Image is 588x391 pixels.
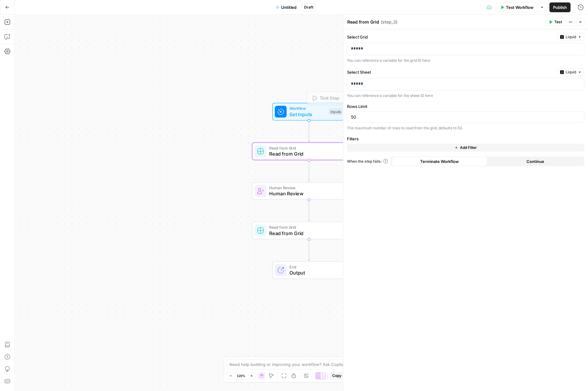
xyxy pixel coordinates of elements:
div: The maximum number of rows to read from the grid, defaults to 50. [347,125,584,131]
span: Human Review [269,190,346,197]
div: Read from GridRead from GridStep 2 [252,222,366,239]
label: Filters [347,136,584,142]
div: Read from GridRead from GridStep 3 [252,142,366,160]
button: Test [546,18,565,26]
span: Continue [526,158,544,164]
span: ( step_3 ) [381,19,398,25]
span: Read from Grid [269,150,346,157]
button: Liquid [557,68,584,76]
span: Test [554,19,562,25]
span: Draft [304,5,313,10]
g: Edge from step_2 to end [308,239,310,261]
g: Edge from start to step_3 [308,120,310,142]
label: Select Sheet [347,69,555,75]
span: Output [289,269,339,276]
button: Untitled [272,2,300,12]
button: Continue [488,157,583,166]
g: Edge from step_3 to step_1 [308,160,310,182]
span: Read from Grid [269,224,346,230]
span: Read from Grid [269,230,346,237]
g: Edge from step_1 to step_2 [308,200,310,221]
div: EndOutput [252,261,366,279]
span: Add Filter [460,145,477,150]
label: Select Grid [347,34,555,40]
span: Liquid [566,34,576,40]
button: Copy [330,372,344,380]
span: Test Workflow [506,4,533,10]
div: You can reference a variable for the sheet ID here [347,93,584,98]
button: Liquid [557,33,584,41]
a: When the step fails: [347,159,388,164]
span: End [289,264,339,270]
div: Human ReviewHuman ReviewStep 1 [252,182,366,200]
span: Terminate Workflow [420,158,459,164]
span: Set Inputs [289,111,326,118]
button: Add Filter [347,144,584,152]
div: You can reference a variable for the grid ID here [347,58,584,63]
button: Publish [549,2,571,12]
span: Untitled [281,4,296,10]
span: Liquid [566,69,576,75]
div: Inputs [329,109,342,115]
button: Test Workflow [496,2,537,12]
label: Rows Limit [347,103,584,109]
span: 120% [237,373,245,378]
span: Publish [553,4,567,10]
span: Read from Grid [269,145,346,151]
span: Workflow [289,105,326,111]
div: WorkflowSet InputsInputsTest Step [252,103,366,121]
span: Copy [332,373,341,378]
span: Human Review [269,185,346,190]
textarea: Read from Grid [347,19,379,25]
